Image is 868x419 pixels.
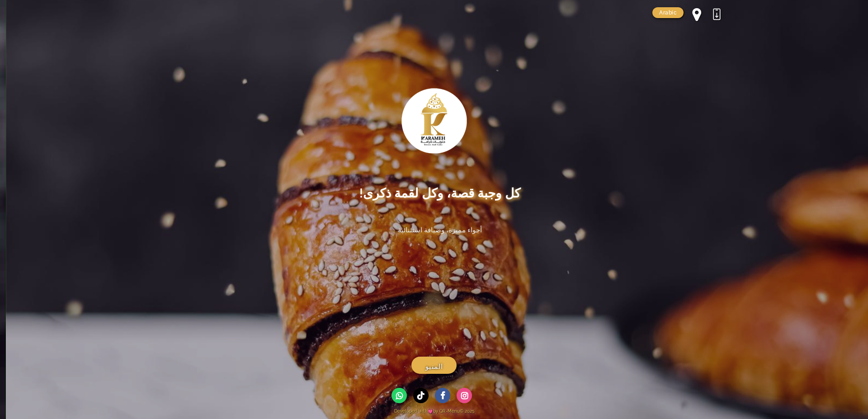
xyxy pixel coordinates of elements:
span: by QR-Menu [433,409,460,414]
span: 2025 © [460,409,474,414]
a: 2025 ©Developed withby QR-Menu [145,405,723,417]
a: المنيو [411,357,457,374]
span: Developed with [394,409,433,414]
div: نحميل التطبيق [710,7,723,21]
span: المنيو [425,361,443,372]
a: Arabic [652,7,684,18]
